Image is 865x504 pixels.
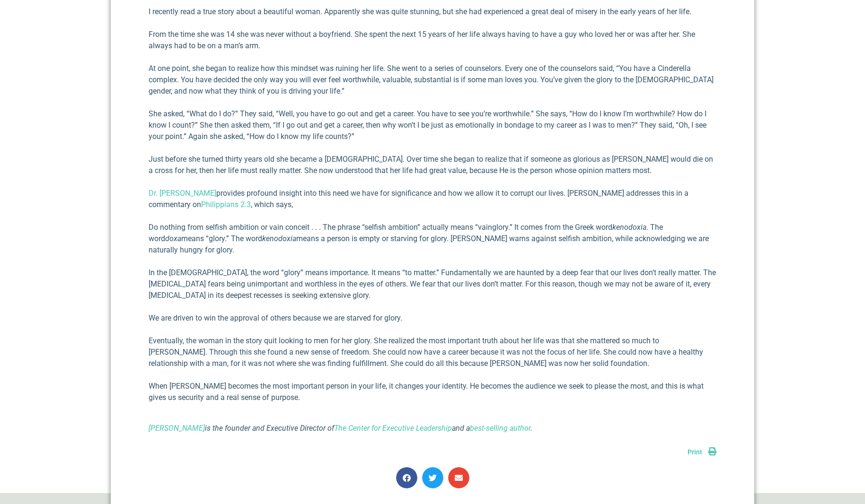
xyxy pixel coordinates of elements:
[612,223,646,232] em: kenodoxia
[422,467,443,488] div: Share on twitter
[262,234,296,243] em: kenodoxia
[149,29,716,52] p: From the time she was 14 she was never without a boyfriend. She spent the next 15 years of her li...
[149,108,716,142] p: She asked, “What do I do?” They said, “Well, you have to go out and get a career. You have to see...
[149,335,716,369] p: Eventually, the woman in the story quit looking to men for her glory. She realized the most impor...
[149,6,716,17] p: I recently read a true story about a beautiful woman. Apparently she was quite stunning, but she ...
[149,424,205,433] a: [PERSON_NAME]
[448,467,469,488] div: Share on email
[149,188,716,210] p: provides profound insight into this need we have for significance and how we allow it to corrupt ...
[149,222,716,256] p: Do nothing from selfish ambition or vain conceit . . . The phrase “selfish ambition” actually mea...
[149,154,716,176] p: Just before she turned thirty years old she became a [DEMOGRAPHIC_DATA]. Over time she began to r...
[149,63,716,97] p: At one point, she began to realize how this mindset was ruining her life. She went to a series of...
[688,448,702,456] span: Print
[396,467,417,488] div: Share on facebook
[334,424,452,433] a: The Center for Executive Leadership
[688,448,716,456] a: Print
[149,313,716,324] p: We are driven to win the approval of others because we are starved for glory.
[149,267,716,301] p: In the [DEMOGRAPHIC_DATA], the word “glory” means importance. It means “to matter.” Fundamentally...
[149,381,716,403] p: When [PERSON_NAME] becomes the most important person in your life, it changes your identity. He b...
[149,189,216,198] a: Dr. [PERSON_NAME]
[165,234,181,243] em: doxa
[201,200,251,209] a: Philippians 2:3
[470,424,530,433] a: best-selling author
[149,424,532,433] em: is the founder and Executive Director of and a .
